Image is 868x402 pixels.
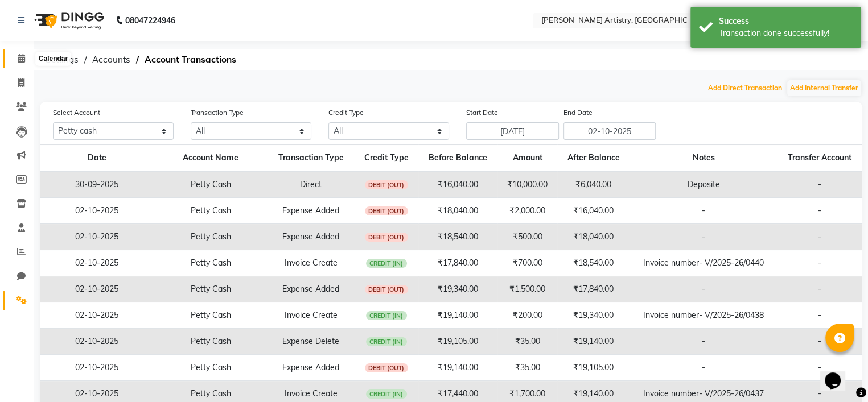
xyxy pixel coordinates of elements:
label: End Date [563,107,593,118]
td: 30-09-2025 [40,171,154,198]
label: Start Date [466,107,498,118]
div: Success [719,15,853,27]
td: ₹19,140.00 [557,329,630,355]
td: Deposite [630,171,777,198]
label: Select Account [53,107,100,118]
td: - [630,276,777,302]
span: CREDIT (IN) [366,337,407,346]
td: Expense Delete [268,329,355,355]
span: DEBIT (OUT) [365,180,408,189]
td: ₹2,000.00 [497,198,557,224]
img: logo [29,5,107,36]
iframe: chat widget [820,357,857,391]
td: ₹19,105.00 [557,355,630,381]
span: DEBIT (OUT) [365,285,408,294]
td: ₹17,840.00 [418,250,498,276]
td: Invoice Create [268,250,355,276]
td: ₹35.00 [497,355,557,381]
td: ₹35.00 [497,329,557,355]
div: Transaction done successfully! [719,27,853,39]
td: - [778,276,863,302]
td: - [778,171,863,198]
td: Petty Cash [154,171,268,198]
td: Petty Cash [154,224,268,250]
td: ₹700.00 [497,250,557,276]
span: CREDIT (IN) [366,389,407,399]
td: 02-10-2025 [40,224,154,250]
td: ₹18,540.00 [557,250,630,276]
td: Expense Added [268,276,355,302]
td: ₹6,040.00 [557,171,630,198]
label: Credit Type [328,107,364,118]
td: - [778,302,863,329]
td: ₹18,040.00 [557,224,630,250]
button: Add Direct Transaction [705,80,785,96]
td: ₹16,040.00 [418,171,498,198]
th: Credit Type [355,145,418,172]
td: - [778,224,863,250]
td: - [778,250,863,276]
td: ₹19,140.00 [418,355,498,381]
span: Account Transactions [139,49,242,70]
td: Petty Cash [154,302,268,329]
td: - [778,329,863,355]
b: 08047224946 [125,5,175,36]
td: Expense Added [268,224,355,250]
td: - [630,355,777,381]
td: ₹19,105.00 [418,329,498,355]
span: CREDIT (IN) [366,259,407,268]
td: Petty Cash [154,198,268,224]
td: Petty Cash [154,355,268,381]
td: - [630,198,777,224]
td: 02-10-2025 [40,250,154,276]
td: ₹18,040.00 [418,198,498,224]
td: Invoice number- V/2025-26/0440 [630,250,777,276]
div: Calendar [36,52,71,66]
td: ₹19,340.00 [557,302,630,329]
input: End Date [563,122,656,140]
th: Notes [630,145,777,172]
td: Invoice number- V/2025-26/0438 [630,302,777,329]
th: After Balance [557,145,630,172]
td: - [630,329,777,355]
td: Petty Cash [154,250,268,276]
th: Transfer Account [778,145,863,172]
th: Amount [497,145,557,172]
td: Expense Added [268,355,355,381]
td: ₹1,500.00 [497,276,557,302]
td: 02-10-2025 [40,276,154,302]
label: Transaction Type [191,107,244,118]
span: CREDIT (IN) [366,311,407,320]
span: Accounts [87,49,136,70]
input: Start Date [466,122,559,140]
td: - [630,224,777,250]
span: DEBIT (OUT) [365,363,408,372]
th: Account Name [154,145,268,172]
td: ₹10,000.00 [497,171,557,198]
td: Invoice Create [268,302,355,329]
td: Direct [268,171,355,198]
span: DEBIT (OUT) [365,206,408,215]
td: ₹200.00 [497,302,557,329]
td: ₹19,340.00 [418,276,498,302]
span: DEBIT (OUT) [365,233,408,242]
td: ₹16,040.00 [557,198,630,224]
td: ₹17,840.00 [557,276,630,302]
td: Petty Cash [154,276,268,302]
button: Add Internal Transfer [787,80,861,96]
th: Transaction Type [268,145,355,172]
td: - [778,198,863,224]
td: 02-10-2025 [40,198,154,224]
td: 02-10-2025 [40,355,154,381]
th: Date [40,145,154,172]
td: ₹19,140.00 [418,302,498,329]
td: Expense Added [268,198,355,224]
td: Petty Cash [154,329,268,355]
td: 02-10-2025 [40,302,154,329]
td: 02-10-2025 [40,329,154,355]
td: - [778,355,863,381]
th: Before Balance [418,145,498,172]
td: ₹500.00 [497,224,557,250]
td: ₹18,540.00 [418,224,498,250]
